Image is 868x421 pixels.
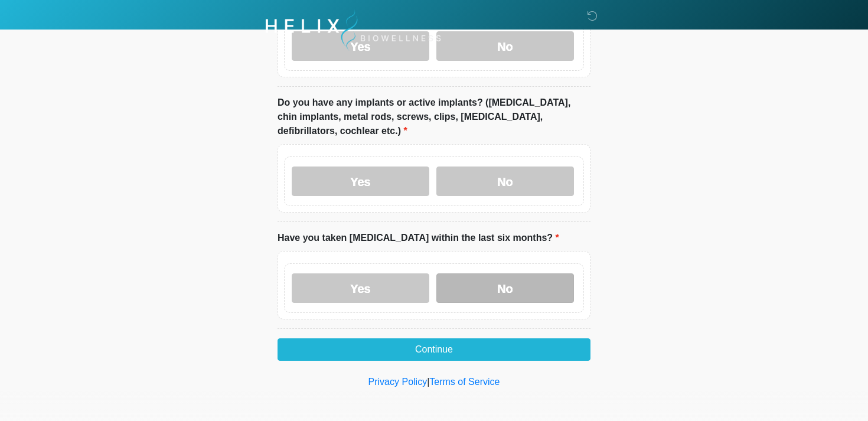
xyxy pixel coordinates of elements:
[436,273,574,303] label: No
[427,377,429,387] a: |
[292,167,429,196] label: Yes
[278,338,590,361] button: Continue
[368,377,428,387] a: Privacy Policy
[266,9,441,51] img: Helix Biowellness Logo
[278,231,559,245] label: Have you taken [MEDICAL_DATA] within the last six months?
[436,167,574,196] label: No
[292,273,429,303] label: Yes
[278,96,590,138] label: Do you have any implants or active implants? ([MEDICAL_DATA], chin implants, metal rods, screws, ...
[429,377,500,387] a: Terms of Service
